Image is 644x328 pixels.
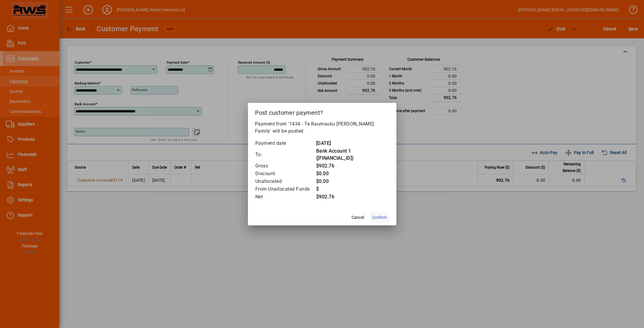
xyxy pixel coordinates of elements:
[316,193,389,201] td: $902.76
[370,212,389,223] button: Confirm
[316,147,389,162] td: Bank Account 1 ([FINANCIAL_ID])
[255,185,316,193] td: From Unallocated Funds
[348,212,367,223] button: Cancel
[316,185,389,193] td: $
[255,139,316,147] td: Payment date
[248,103,396,120] h2: Post customer payment?
[255,147,316,162] td: To:
[372,214,387,221] span: Confirm
[255,170,316,178] td: Discount
[255,120,389,135] p: Payment from '1434 - Te Raumauku [PERSON_NAME] Family' will be posted.
[316,170,389,178] td: $0.00
[316,139,389,147] td: [DATE]
[352,214,364,221] span: Cancel
[316,178,389,185] td: $0.00
[316,162,389,170] td: $902.76
[255,178,316,185] td: Unallocated
[255,193,316,201] td: Net
[255,162,316,170] td: Gross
